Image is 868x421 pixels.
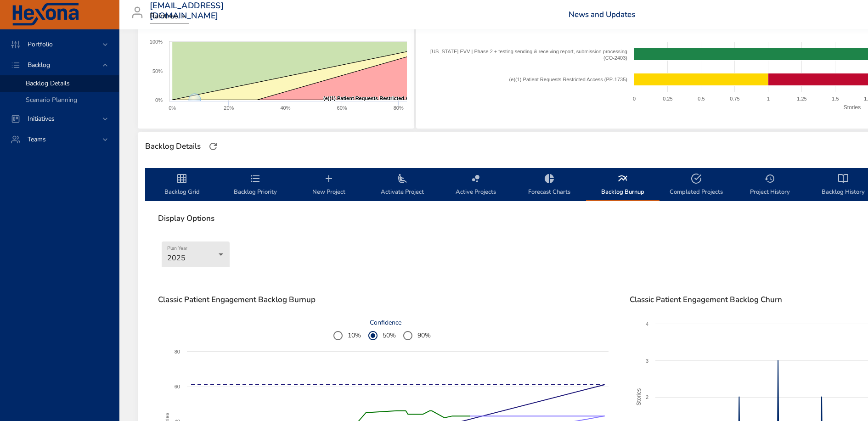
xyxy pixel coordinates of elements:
[26,95,77,104] span: Scenario Planning
[155,97,163,103] text: 0%
[175,349,180,354] text: 80
[592,173,654,197] span: Backlog Burnup
[323,95,448,101] text: (e)(1) Patient Requests Restricted Access (PP-1735)
[730,96,739,101] text: 0.75
[348,331,361,340] span: 10%
[150,9,189,24] div: Raintree
[394,105,404,111] text: 80%
[633,96,636,101] text: 0
[20,114,62,123] span: Initiatives
[20,61,57,69] span: Backlog
[333,320,438,326] label: Confidence
[646,321,648,327] text: 4
[224,173,287,197] span: Backlog Priority
[175,384,180,389] text: 60
[843,104,860,111] text: Stories
[646,394,648,400] text: 2
[646,358,648,364] text: 3
[383,331,396,340] span: 50%
[162,241,230,267] div: 2025
[698,96,705,101] text: 0.5
[151,173,213,197] span: Backlog Grid
[298,173,360,197] span: New Project
[665,173,727,197] span: Completed Projects
[371,173,434,197] span: Activate Project
[20,40,60,49] span: Portfolio
[337,105,347,111] text: 60%
[280,105,290,111] text: 40%
[663,96,672,101] text: 0.25
[26,79,70,88] span: Backlog Details
[158,295,613,304] span: Classic Patient Engagement Backlog Burnup
[169,105,176,111] text: 0%
[518,173,581,197] span: Forecast Charts
[569,9,635,20] a: News and Updates
[430,49,627,61] text: [US_STATE] EVV | Phase 2 + testing sending & receiving report, submission processing (CO-2403)
[767,96,770,101] text: 1
[150,39,163,45] text: 100%
[224,105,234,111] text: 20%
[333,326,438,345] div: ConfidenceGroup
[150,1,224,21] h3: [EMAIL_ADDRESS][DOMAIN_NAME]
[636,388,642,405] text: Stories
[206,140,220,153] button: Refresh Page
[445,173,507,197] span: Active Projects
[417,331,431,340] span: 90%
[152,68,163,74] text: 50%
[142,139,203,154] div: Backlog Details
[797,96,806,101] text: 1.25
[509,77,627,82] text: (e)(1) Patient Requests Restricted Access (PP-1735)
[832,96,839,101] text: 1.5
[11,3,80,26] img: Hexona
[20,135,53,144] span: Teams
[738,173,801,197] span: Project History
